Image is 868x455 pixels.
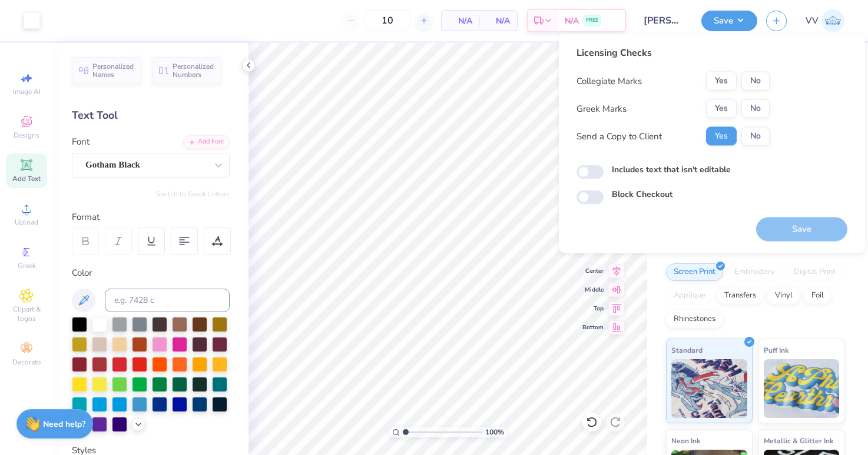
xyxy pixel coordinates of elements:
[727,263,783,281] div: Embroidery
[666,310,723,328] div: Rhinestones
[12,357,41,367] span: Decorate
[72,108,230,123] div: Text Tool
[706,127,737,146] button: Yes
[717,287,764,305] div: Transfers
[666,287,713,305] div: Applique
[582,323,604,332] span: Bottom
[449,15,472,27] span: N/A
[72,210,231,224] div: Format
[635,9,693,32] input: Untitled Design
[43,419,85,430] strong: Need help?
[612,163,731,176] label: Includes text that isn't editable
[183,135,230,149] div: Add Font
[666,263,723,281] div: Screen Print
[764,434,833,447] span: Metallic & Glitter Ink
[14,131,39,140] span: Designs
[764,344,789,356] span: Puff Ink
[577,102,627,115] div: Greek Marks
[18,261,36,270] span: Greek
[767,287,800,305] div: Vinyl
[582,286,604,294] span: Middle
[13,87,41,96] span: Image AI
[701,11,757,31] button: Save
[92,62,134,79] span: Personalized Names
[565,15,579,27] span: N/A
[706,72,737,91] button: Yes
[741,99,770,118] button: No
[804,287,831,305] div: Foil
[806,9,844,32] a: VV
[486,15,510,27] span: N/A
[577,46,770,60] div: Licensing Checks
[764,359,840,418] img: Puff Ink
[156,189,230,199] button: Switch to Greek Letters
[741,72,770,91] button: No
[72,266,230,280] div: Color
[706,99,737,118] button: Yes
[6,305,47,323] span: Clipart & logos
[72,135,90,149] label: Font
[577,129,662,143] div: Send a Copy to Client
[671,344,703,356] span: Standard
[577,74,642,88] div: Collegiate Marks
[15,218,38,227] span: Upload
[671,434,700,447] span: Neon Ink
[806,14,819,28] span: VV
[582,267,604,275] span: Center
[821,9,844,32] img: Via Villanueva
[173,62,214,79] span: Personalized Numbers
[586,16,598,25] span: FREE
[365,10,410,31] input: – –
[12,174,41,183] span: Add Text
[786,263,843,281] div: Digital Print
[671,359,747,418] img: Standard
[105,289,230,312] input: e.g. 7428 c
[612,188,672,200] label: Block Checkout
[582,305,604,313] span: Top
[485,427,504,437] span: 100 %
[741,127,770,146] button: No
